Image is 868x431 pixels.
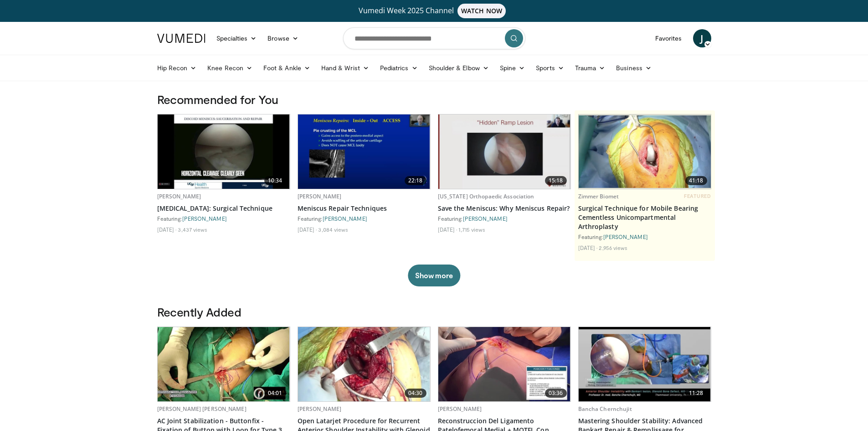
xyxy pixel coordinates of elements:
[458,226,485,233] li: 1,715 views
[579,115,711,188] img: e9ed289e-2b85-4599-8337-2e2b4fe0f32a.620x360_q85_upscale.jpg
[405,389,426,398] span: 04:30
[599,244,627,251] li: 2,956 views
[545,176,567,185] span: 15:18
[578,192,619,200] a: Zimmer Biomet
[423,59,494,77] a: Shoulder & Elbow
[438,204,571,213] a: Save the Meniscus: Why Meniscus Repair?
[323,215,367,222] a: [PERSON_NAME]
[157,305,711,319] h3: Recently Added
[579,327,711,401] img: 12bfd8a1-61c9-4857-9f26-c8a25e8997c8.620x360_q85_upscale.jpg
[157,204,290,213] a: [MEDICAL_DATA]: Surgical Technique
[438,226,457,233] li: [DATE]
[438,114,570,189] a: 15:18
[438,405,482,413] a: [PERSON_NAME]
[157,192,201,200] a: [PERSON_NAME]
[264,389,286,398] span: 04:01
[158,327,290,401] img: c2f644dc-a967-485d-903d-283ce6bc3929.620x360_q85_upscale.jpg
[578,405,632,413] a: Bancha Chernchujit
[684,193,711,199] span: FEATURED
[157,405,247,413] a: [PERSON_NAME] [PERSON_NAME]
[158,114,290,189] a: 10:34
[182,215,227,222] a: [PERSON_NAME]
[343,27,525,49] input: Search topics, interventions
[298,327,430,401] a: 04:30
[457,4,506,18] span: WATCH NOW
[298,192,342,200] a: [PERSON_NAME]
[693,29,711,47] a: J
[438,327,570,401] a: 03:36
[438,114,570,189] img: a565919f-b06b-4d21-8dd7-0268b0558b35.620x360_q85_upscale.jpg
[157,215,290,222] div: Featuring:
[159,4,710,18] a: Vumedi Week 2025 ChannelWATCH NOW
[298,114,430,189] a: 22:18
[318,226,348,233] li: 3,084 views
[262,29,304,47] a: Browse
[298,226,317,233] li: [DATE]
[650,29,688,47] a: Favorites
[463,215,508,222] a: [PERSON_NAME]
[264,176,286,185] span: 10:34
[578,204,711,231] a: Surgical Technique for Mobile Bearing Cementless Unicompartmental Arthroplasty
[578,244,598,251] li: [DATE]
[438,215,571,222] div: Featuring:
[316,59,375,77] a: Hand & Wrist
[158,114,290,189] img: 96ec88f2-fc03-4f26-9c06-579f3f30f877.620x360_q85_upscale.jpg
[298,204,431,213] a: Meniscus Repair Techniques
[530,59,570,77] a: Sports
[685,176,707,185] span: 41:18
[545,389,567,398] span: 03:36
[375,59,423,77] a: Pediatrics
[579,114,711,189] a: 41:18
[211,29,262,47] a: Specialties
[157,92,711,107] h3: Recommended for You
[579,327,711,401] a: 11:28
[178,226,207,233] li: 3,437 views
[157,34,205,43] img: VuMedi Logo
[438,192,534,200] a: [US_STATE] Orthopaedic Association
[158,327,290,401] a: 04:01
[157,226,177,233] li: [DATE]
[578,233,711,240] div: Featuring:
[570,59,611,77] a: Trauma
[298,215,431,222] div: Featuring:
[202,59,258,77] a: Knee Recon
[298,327,430,401] img: 2b2da37e-a9b6-423e-b87e-b89ec568d167.620x360_q85_upscale.jpg
[438,327,570,401] img: 48f6f21f-43ea-44b1-a4e1-5668875d038e.620x360_q85_upscale.jpg
[298,405,342,413] a: [PERSON_NAME]
[298,114,430,189] img: d7c155e4-6827-4b21-b19c-fb422b4aaa41.620x360_q85_upscale.jpg
[405,176,426,185] span: 22:18
[152,59,202,77] a: Hip Recon
[603,234,648,240] a: [PERSON_NAME]
[494,59,530,77] a: Spine
[685,389,707,398] span: 11:28
[408,265,460,286] button: Show more
[611,59,657,77] a: Business
[258,59,316,77] a: Foot & Ankle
